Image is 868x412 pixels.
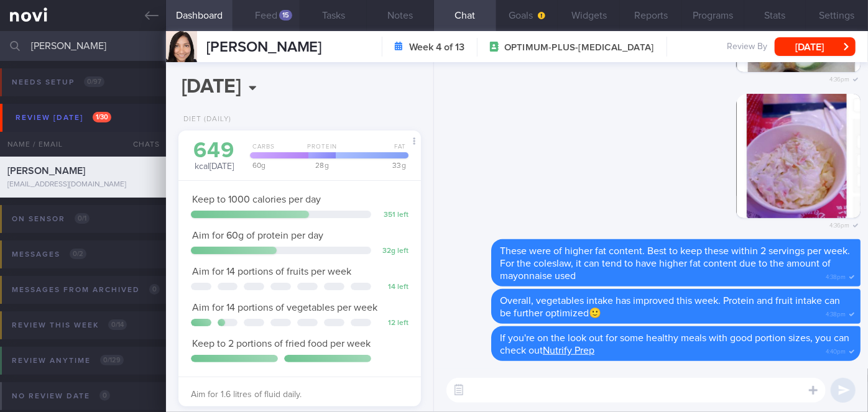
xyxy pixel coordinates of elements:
div: Fat [335,143,409,158]
span: [PERSON_NAME] [206,40,322,55]
div: 28 g [305,162,336,169]
span: If you're on the look out for some healthy meals with good portion sizes, you can check out [500,333,849,355]
span: 0 / 2 [70,249,86,259]
span: 4:36pm [829,72,849,84]
div: 60 g [246,162,308,169]
div: Needs setup [9,74,108,91]
span: [PERSON_NAME] [7,166,85,176]
div: 14 left [377,283,409,292]
div: Carbs [246,143,307,158]
span: 4:36pm [829,218,849,230]
span: Aim for 14 portions of vegetables per week [192,303,377,313]
span: 0 [149,284,160,295]
span: 0 / 97 [84,76,104,87]
span: These were of higher fat content. Best to keep these within 2 servings per week. For the coleslaw... [500,246,850,281]
div: Diet (Daily) [178,115,231,124]
div: Messages from Archived [9,282,163,298]
span: Aim for 14 portions of fruits per week [192,267,351,277]
div: Review this week [9,317,130,334]
div: 32 g left [377,247,409,256]
a: Nutrify Prep [543,346,594,355]
span: Keep to 2 portions of fried food per week [192,339,371,349]
div: 649 [191,140,238,162]
div: 15 [279,10,292,21]
img: Photo by Sharon Gill [736,94,861,218]
span: 4:40pm [826,344,846,356]
strong: Week 4 of 13 [409,41,464,53]
div: No review date [9,388,113,405]
div: Messages [9,246,90,263]
div: [EMAIL_ADDRESS][DOMAIN_NAME] [7,180,159,190]
span: 0 [99,390,110,401]
span: 4:38pm [826,307,846,319]
span: Review By [727,42,767,53]
span: 1 / 30 [93,112,111,122]
span: Keep to 1000 calories per day [192,195,321,204]
button: [DATE] [775,37,856,56]
span: 0 / 129 [100,355,124,365]
div: Review anytime [9,352,127,369]
div: 12 left [377,319,409,328]
span: 0 / 14 [108,319,127,330]
div: kcal [DATE] [191,140,238,173]
span: 4:38pm [826,270,846,282]
span: Aim for 60g of protein per day [192,231,323,240]
div: Chats [116,132,166,157]
div: Protein [303,143,339,158]
div: On sensor [9,211,93,227]
div: Review [DATE] [12,109,114,126]
div: 33 g [332,162,409,169]
span: OPTIMUM-PLUS-[MEDICAL_DATA] [504,42,653,54]
div: 351 left [377,211,409,220]
span: Aim for 1.6 litres of fluid daily. [191,390,302,399]
span: 0 / 1 [75,213,90,224]
span: Overall, vegetables intake has improved this week. Protein and fruit intake can be further optimi... [500,296,840,318]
